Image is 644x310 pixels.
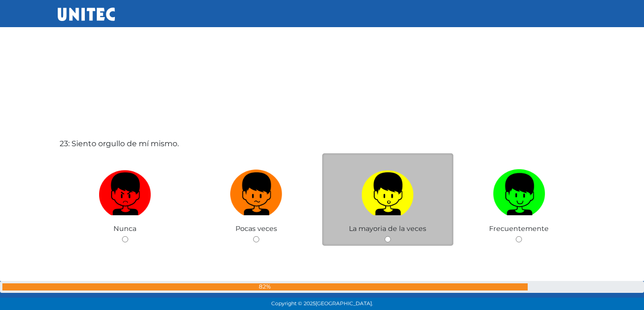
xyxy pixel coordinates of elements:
[113,224,136,233] span: Nunca
[60,138,179,150] label: 23: Siento orgullo de mí mismo.
[230,166,283,216] img: Pocas veces
[349,224,426,233] span: La mayoria de la veces
[489,224,549,233] span: Frecuentemente
[2,283,528,290] div: 82%
[235,224,277,233] span: Pocas veces
[361,166,414,216] img: La mayoria de la veces
[493,166,545,216] img: Frecuentemente
[58,8,115,21] img: UNITEC
[316,300,373,307] span: [GEOGRAPHIC_DATA].
[99,166,151,216] img: Nunca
